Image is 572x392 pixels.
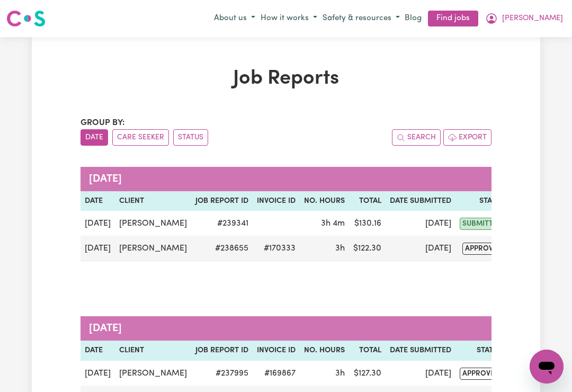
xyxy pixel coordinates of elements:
th: No. Hours [300,191,349,211]
th: Client [115,341,191,361]
th: Date [81,341,115,361]
span: [PERSON_NAME] [502,13,563,24]
button: sort invoices by care seeker [112,129,169,146]
th: Total [349,341,386,361]
caption: [DATE] [81,316,557,341]
th: Job Report ID [191,341,253,361]
img: Careseekers logo [6,9,46,28]
th: No. Hours [300,341,349,361]
td: [DATE] [386,211,455,236]
td: [DATE] [81,361,115,386]
th: Status [455,191,510,211]
th: Date Submitted [386,191,455,211]
th: Invoice ID [253,191,300,211]
td: $ 130.16 [349,211,386,236]
td: [DATE] [386,236,455,261]
th: Invoice ID [253,341,300,361]
td: [PERSON_NAME] [115,236,191,261]
td: #169867 [253,361,300,386]
span: 3 hours 4 minutes [321,219,345,228]
a: Find jobs [428,11,478,27]
td: [PERSON_NAME] [115,211,191,236]
td: $ 122.30 [349,236,386,261]
td: [DATE] [386,361,455,386]
th: Date [81,191,115,211]
button: How it works [258,10,320,28]
th: Client [115,191,191,211]
button: About us [211,10,258,28]
span: Group by: [81,119,125,127]
span: approved [460,368,503,380]
td: # 239341 [191,211,253,236]
td: [DATE] [81,236,115,261]
th: Total [349,191,386,211]
button: Search [392,129,441,146]
th: Status [455,341,507,361]
button: sort invoices by date [81,129,108,146]
th: Job Report ID [191,191,253,211]
span: 3 hours [335,244,345,253]
td: [DATE] [81,211,115,236]
td: #170333 [253,236,300,261]
td: $ 127.30 [349,361,386,386]
span: 3 hours [335,369,345,378]
a: Careseekers logo [6,6,46,31]
button: Export [443,129,491,146]
button: My Account [482,10,566,28]
td: # 238655 [191,236,253,261]
span: approved [462,243,505,255]
td: # 237995 [191,361,253,386]
iframe: Button to launch messaging window [530,350,564,384]
th: Date Submitted [386,341,455,361]
td: [PERSON_NAME] [115,361,191,386]
caption: [DATE] [81,167,559,191]
span: submitted [460,218,505,230]
button: Safety & resources [320,10,403,28]
button: sort invoices by paid status [173,129,208,146]
a: Blog [403,11,424,27]
h1: Job Reports [81,67,491,91]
